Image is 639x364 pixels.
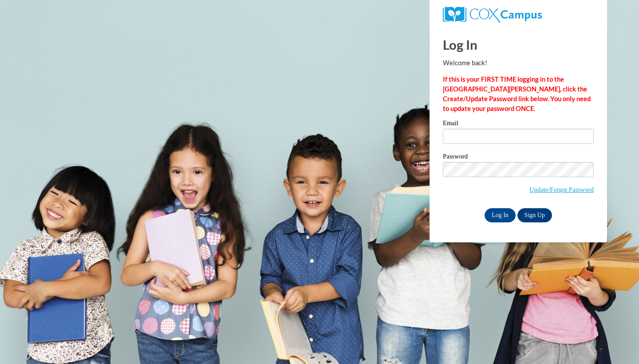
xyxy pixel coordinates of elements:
strong: If this is your FIRST TIME logging in to the [GEOGRAPHIC_DATA][PERSON_NAME], click the Create/Upd... [443,75,591,112]
a: Sign Up [517,208,552,222]
input: Log In [485,208,516,222]
img: COX Campus [443,7,542,23]
a: COX Campus [443,10,542,18]
h1: Log In [443,36,594,54]
label: Email [443,120,594,129]
label: Password [443,153,594,162]
p: Welcome back! [443,58,594,68]
a: Update/Forgot Password [529,186,594,193]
